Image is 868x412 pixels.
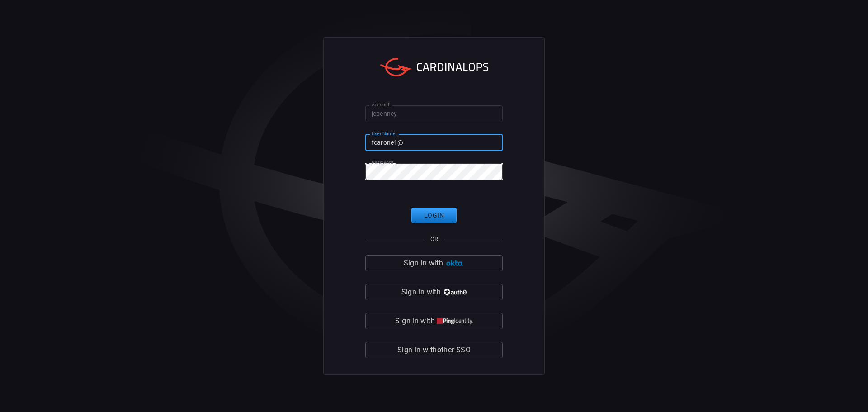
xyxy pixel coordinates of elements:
button: Login [411,208,457,223]
button: Sign in withother SSO [365,342,503,358]
input: Type your account [365,105,503,122]
button: Sign in with [365,313,503,329]
input: Type your user name [365,134,503,151]
img: vP8Hhh4KuCH8AavWKdZY7RZgAAAAASUVORK5CYII= [443,289,467,296]
img: Ad5vKXme8s1CQAAAABJRU5ErkJggg== [445,260,464,267]
img: quu4iresuhQAAAABJRU5ErkJggg== [437,318,473,325]
span: Sign in with [395,315,434,327]
span: Sign in with [401,286,441,298]
label: User Name [372,130,395,137]
button: Sign in with [365,255,503,271]
span: OR [430,236,438,242]
label: Password [372,159,393,166]
span: Sign in with other SSO [397,344,471,356]
button: Sign in with [365,284,503,300]
label: Account [372,101,390,108]
span: Sign in with [404,257,443,270]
